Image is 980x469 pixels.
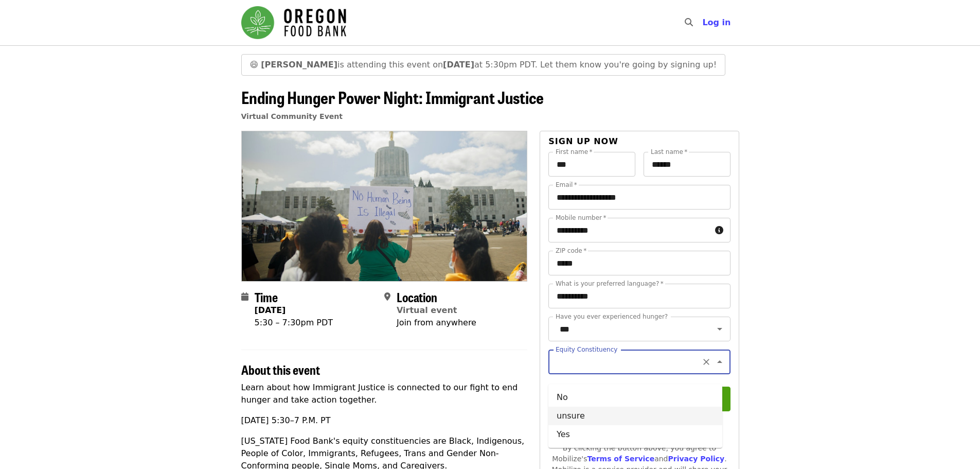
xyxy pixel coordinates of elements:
[556,215,606,221] label: Mobile number
[255,317,333,329] div: 5:30 – 7:30pm PDT
[255,305,286,315] strong: [DATE]
[241,6,346,39] img: Oregon Food Bank - Home
[548,388,722,407] li: No
[443,60,474,70] strong: [DATE]
[255,288,278,306] span: Time
[694,12,739,33] button: Log in
[241,292,248,302] i: calendar icon
[668,455,724,463] a: Privacy Policy
[715,225,723,235] i: circle-info icon
[644,152,730,177] input: Last name
[548,185,730,210] input: Email
[712,355,727,369] button: Close
[241,360,320,378] span: About this event
[587,455,654,463] a: Terms of Service
[397,318,476,327] span: Join from anywhere
[397,305,457,315] a: Virtual event
[712,322,727,336] button: Open
[242,131,527,281] img: Ending Hunger Power Night: Immigrant Justice organized by Oregon Food Bank
[702,18,730,27] span: Log in
[556,182,577,188] label: Email
[556,149,593,155] label: First name
[397,288,437,306] span: Location
[651,149,687,155] label: Last name
[241,85,544,109] span: Ending Hunger Power Night: Immigrant Justice
[548,218,710,242] input: Mobile number
[241,112,343,120] a: Virtual Community Event
[250,60,259,70] span: grinning face emoji
[556,314,668,320] label: Have you ever experienced hunger?
[556,281,664,287] label: What is your preferred language?
[241,381,528,406] p: Learn about how Immigrant Justice is connected to our fight to end hunger and take action together.
[548,136,618,146] span: Sign up now
[548,152,635,177] input: First name
[699,10,707,35] input: Search
[261,60,717,70] span: is attending this event on at 5:30pm PDT. Let them know you're going by signing up!
[556,346,617,353] label: Equity Constituency
[261,60,337,70] strong: [PERSON_NAME]
[699,355,714,369] button: Clear
[556,248,586,254] label: ZIP code
[548,407,722,425] li: unsure
[548,425,722,444] li: Yes
[241,414,528,427] p: [DATE] 5:30–7 P.M. PT
[384,292,390,302] i: map-marker-alt icon
[685,18,693,27] i: search icon
[548,284,730,308] input: What is your preferred language?
[548,251,730,275] input: ZIP code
